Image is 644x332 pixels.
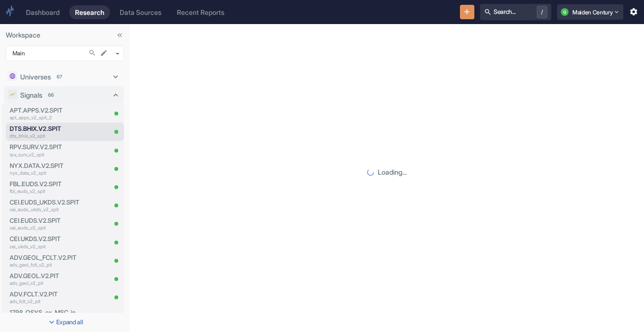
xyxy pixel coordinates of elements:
[69,5,110,19] a: Research
[6,46,124,61] div: Main
[26,8,60,16] div: Dashboard
[10,216,81,231] a: CEI.EUDS.V2.SPITcei_euds_v2_spit
[10,243,81,250] p: cei_ukds_v2_spit
[10,142,81,152] p: RPV.SURV.V2.SPIT
[4,86,124,103] div: Signals66
[557,4,623,20] button: QMaiden Century
[171,5,230,19] a: Recent Reports
[53,73,65,80] span: 67
[378,167,407,177] p: Loading...
[480,4,551,20] button: Search.../
[6,30,124,40] p: Workspace
[10,253,81,268] a: ADV.GEOL_FCLT.V2.PITadv_geol_fclt_v2_pit
[10,132,81,140] p: dts_bhix_v2_spit
[10,271,81,287] a: ADV.GEOL.V2.PITadv_geol_v2_pit
[460,5,475,20] button: New Resource
[10,179,81,195] a: FBL.EUDS.V2.SPITfbl_euds_v2_spit
[20,5,65,19] a: Dashboard
[98,47,110,59] button: edit
[10,169,81,177] p: nyx_data_v2_spit
[10,224,81,231] p: cei_euds_v2_spit
[10,216,81,225] p: CEI.EUDS.V2.SPIT
[10,179,81,189] p: FBL.EUDS.V2.SPIT
[114,5,167,19] a: Data Sources
[561,8,569,16] div: Q
[10,198,81,213] a: CEI.EUDS_UKDS.V2.SPITcei_euds_ukds_v2_spit
[113,29,126,41] button: Collapse Sidebar
[10,253,81,262] p: ADV.GEOL_FCLT.V2.PIT
[10,261,81,268] p: adv_geol_fclt_v2_pit
[86,47,99,59] button: Search...
[10,106,81,121] a: APT.APPS.V2.SPITapt_apps_v2_spit_2
[10,151,81,158] p: rpv_surv_v2_spit
[10,188,81,195] p: fbl_euds_v2_spit
[10,114,81,121] p: apt_apps_v2_spit_2
[10,124,81,133] p: DTS.BHIX.V2.SPIT
[120,8,161,16] div: Data Sources
[10,161,81,177] a: NYX.DATA.V2.SPITnyx_data_v2_spit
[10,124,81,140] a: DTS.BHIX.V2.SPITdts_bhix_v2_spit
[4,68,124,85] div: Universes67
[10,308,81,323] a: 1798_QSYS_ex_MSC_in_ADV_GEOL.V2.PITsi_1798_qsys_ex_msc_in_adv_geol_v2_pit
[10,290,81,299] p: ADV.FCLT.V2.PIT
[10,161,81,170] p: NYX.DATA.V2.SPIT
[10,298,81,305] p: adv_fclt_v2_pit
[10,206,81,213] p: cei_euds_ukds_v2_spit
[177,8,224,16] div: Recent Reports
[75,8,104,16] div: Research
[20,90,42,100] p: Signals
[10,142,81,158] a: RPV.SURV.V2.SPITrpv_surv_v2_spit
[10,234,81,243] p: CEI.UKDS.V2.SPIT
[10,106,81,115] p: APT.APPS.V2.SPIT
[10,198,81,207] p: CEI.EUDS_UKDS.V2.SPIT
[10,234,81,250] a: CEI.UKDS.V2.SPITcei_ukds_v2_spit
[20,72,51,82] p: Universes
[10,290,81,305] a: ADV.FCLT.V2.PITadv_fclt_v2_pit
[10,280,81,287] p: adv_geol_v2_pit
[2,315,128,330] button: Expand all
[10,271,81,281] p: ADV.GEOL.V2.PIT
[10,308,81,317] p: 1798_QSYS_ex_MSC_in_ADV_GEOL.V2.PIT
[45,91,57,99] span: 66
